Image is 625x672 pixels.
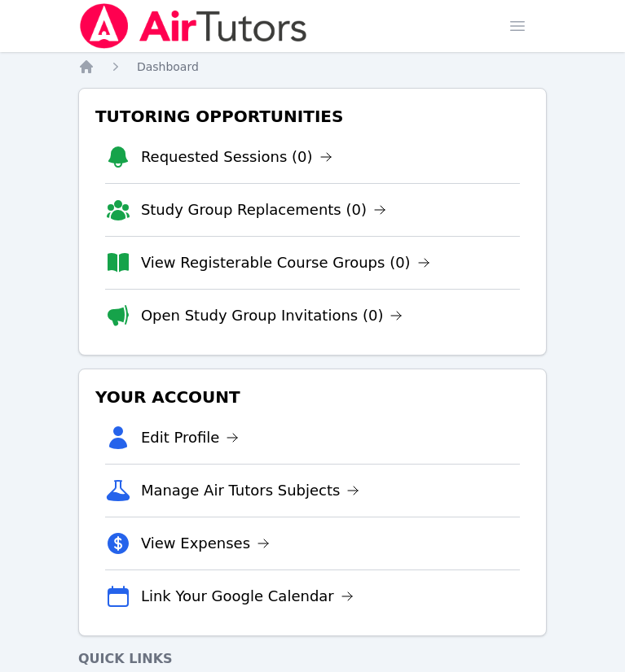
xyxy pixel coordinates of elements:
a: Manage Air Tutors Subjects [141,479,360,502]
span: Dashboard [137,60,199,73]
img: Air Tutors [78,3,309,49]
h3: Tutoring Opportunities [92,102,533,131]
a: Edit Profile [141,426,240,449]
h3: Your Account [92,382,533,412]
a: Study Group Replacements (0) [141,199,386,221]
a: Dashboard [137,59,199,75]
a: Open Study Group Invitations (0) [141,304,403,327]
a: View Registerable Course Groups (0) [141,251,430,274]
a: Requested Sessions (0) [141,146,332,168]
h4: Quick Links [78,649,547,669]
a: View Expenses [141,532,270,555]
a: Link Your Google Calendar [141,585,354,608]
nav: Breadcrumb [78,59,547,75]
